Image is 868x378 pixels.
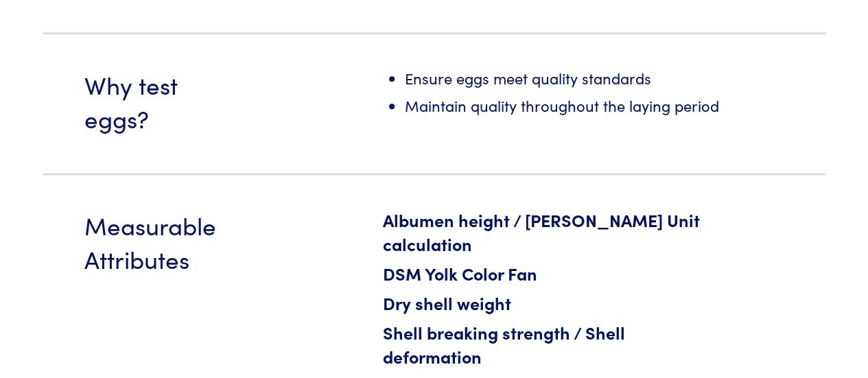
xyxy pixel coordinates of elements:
h5: Shell breaking strength / Shell deformation [383,320,725,368]
li: Maintain quality throughout the laying period [405,95,784,122]
h5: DSM Yolk Color Fan [383,261,725,285]
li: Ensure eggs meet quality standards [405,67,784,95]
h5: Dry shell weight [383,291,725,315]
h3: Why test eggs? [84,67,247,134]
h5: Albumen height / [PERSON_NAME] Unit calculation [383,208,725,256]
h3: Measurable Attributes [84,208,247,275]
